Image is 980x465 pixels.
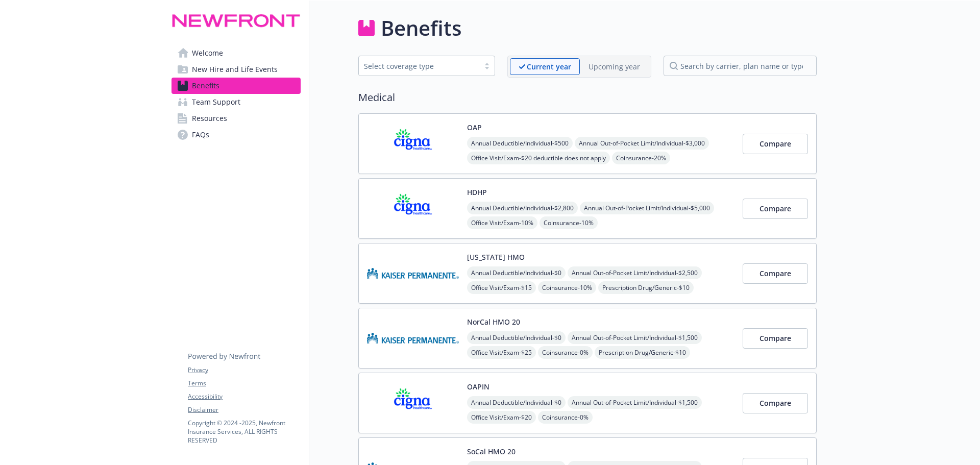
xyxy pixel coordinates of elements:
[467,316,520,327] button: NorCal HMO 20
[192,94,240,110] span: Team Support
[467,446,516,457] button: SoCal HMO 20
[759,139,791,149] span: Compare
[612,152,670,164] span: Coinsurance - 20%
[743,393,808,413] button: Compare
[171,127,301,143] a: FAQs
[538,411,593,424] span: Coinsurance - 0%
[467,122,482,133] button: OAP
[467,396,566,409] span: Annual Deductible/Individual - $0
[568,266,702,279] span: Annual Out-of-Pocket Limit/Individual - $2,500
[598,281,694,294] span: Prescription Drug/Generic - $10
[364,61,474,71] div: Select coverage type
[575,137,709,150] span: Annual Out-of-Pocket Limit/Individual - $3,000
[188,419,300,445] p: Copyright © 2024 - 2025 , Newfront Insurance Services, ALL RIGHTS RESERVED
[538,346,593,359] span: Coinsurance - 0%
[527,61,571,72] p: Current year
[467,381,489,392] button: OAPIN
[743,328,808,349] button: Compare
[467,331,566,344] span: Annual Deductible/Individual - $0
[664,56,817,76] input: search by carrier, plan name or type
[188,405,300,414] a: Disclaimer
[467,411,536,424] span: Office Visit/Exam - $20
[540,216,598,229] span: Coinsurance - 10%
[367,252,459,295] img: Kaiser Permanente Insurance Company carrier logo
[367,381,459,425] img: CIGNA carrier logo
[467,187,487,198] button: HDHP
[589,61,640,72] p: Upcoming year
[367,187,459,230] img: CIGNA carrier logo
[467,281,536,294] span: Office Visit/Exam - $15
[192,127,209,143] span: FAQs
[759,333,791,343] span: Compare
[192,110,227,127] span: Resources
[171,45,301,61] a: Welcome
[381,13,461,43] h1: Benefits
[188,392,300,401] a: Accessibility
[188,365,300,375] a: Privacy
[467,346,536,359] span: Office Visit/Exam - $25
[743,199,808,219] button: Compare
[467,252,525,262] button: [US_STATE] HMO
[467,216,537,229] span: Office Visit/Exam - 10%
[568,396,702,409] span: Annual Out-of-Pocket Limit/Individual - $1,500
[467,266,566,279] span: Annual Deductible/Individual - $0
[595,346,690,359] span: Prescription Drug/Generic - $10
[192,78,219,94] span: Benefits
[568,331,702,344] span: Annual Out-of-Pocket Limit/Individual - $1,500
[467,137,573,150] span: Annual Deductible/Individual - $500
[367,122,459,165] img: CIGNA carrier logo
[171,78,301,94] a: Benefits
[467,202,578,214] span: Annual Deductible/Individual - $2,800
[171,94,301,110] a: Team Support
[467,152,610,164] span: Office Visit/Exam - $20 deductible does not apply
[580,202,714,214] span: Annual Out-of-Pocket Limit/Individual - $5,000
[759,204,791,213] span: Compare
[358,90,817,105] h2: Medical
[171,110,301,127] a: Resources
[192,61,278,78] span: New Hire and Life Events
[192,45,223,61] span: Welcome
[759,268,791,278] span: Compare
[171,61,301,78] a: New Hire and Life Events
[743,263,808,284] button: Compare
[188,379,300,388] a: Terms
[759,398,791,408] span: Compare
[367,316,459,360] img: Kaiser Permanente Insurance Company carrier logo
[538,281,596,294] span: Coinsurance - 10%
[743,134,808,154] button: Compare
